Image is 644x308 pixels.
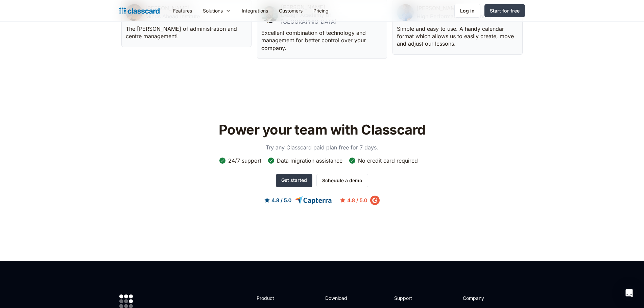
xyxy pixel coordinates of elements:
[168,3,197,18] a: Features
[358,157,418,164] div: No credit card required
[203,7,223,14] div: Solutions
[261,29,381,52] p: Excellent combination of technology and management for better control over your company.
[325,294,353,302] h2: Download
[460,7,475,14] div: Log in
[273,3,308,18] a: Customers
[490,7,520,14] div: Start for free
[463,294,508,302] h2: Company
[276,174,312,187] a: Get started
[621,285,637,301] div: Open Intercom Messenger
[277,157,342,164] div: Data migration assistance
[316,174,368,187] a: Schedule a demo
[215,122,429,138] h2: Power your team with Classcard
[126,25,246,40] p: The [PERSON_NAME] of administration and centre management!
[397,25,517,48] p: Simple and easy to use. A handy calendar format which allows us to easily create, move and adjust...
[257,294,293,302] h2: Product
[454,4,480,18] a: Log in
[255,143,390,151] p: Try any Classcard paid plan free for 7 days.
[394,294,422,302] h2: Support
[236,3,273,18] a: Integrations
[228,157,261,164] div: 24/7 support
[308,3,334,18] a: Pricing
[197,3,236,18] div: Solutions
[484,4,525,17] a: Start for free
[119,6,160,16] a: home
